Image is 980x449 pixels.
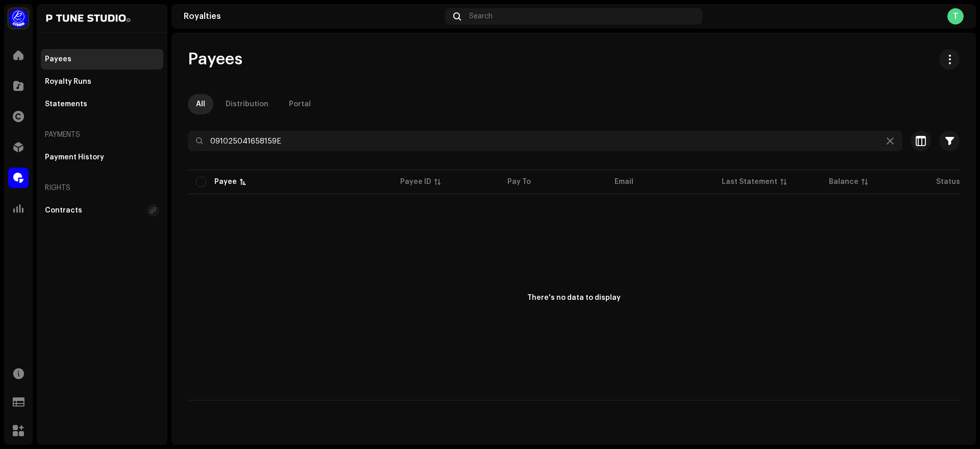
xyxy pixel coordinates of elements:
re-m-nav-item: Statements [41,94,163,114]
span: Search [469,12,493,20]
div: All [196,94,205,114]
div: Portal [289,94,311,114]
re-m-nav-item: Payment History [41,147,163,168]
div: Contracts [45,206,82,215]
div: Royalties [184,12,441,20]
span: Payees [188,49,242,69]
re-a-nav-header: Rights [41,176,163,200]
img: a1dd4b00-069a-4dd5-89ed-38fbdf7e908f [8,8,29,29]
re-m-nav-item: Royalty Runs [41,72,163,92]
div: Payees [45,55,71,63]
re-m-nav-item: Payees [41,49,163,69]
div: Statements [45,100,87,108]
div: T [947,8,964,25]
input: Search [188,131,902,151]
div: Royalty Runs [45,78,91,86]
div: Distribution [226,94,268,114]
div: There's no data to display [527,293,621,303]
div: Payment History [45,153,104,161]
re-m-nav-item: Contracts [41,200,163,221]
re-a-nav-header: Payments [41,123,163,147]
